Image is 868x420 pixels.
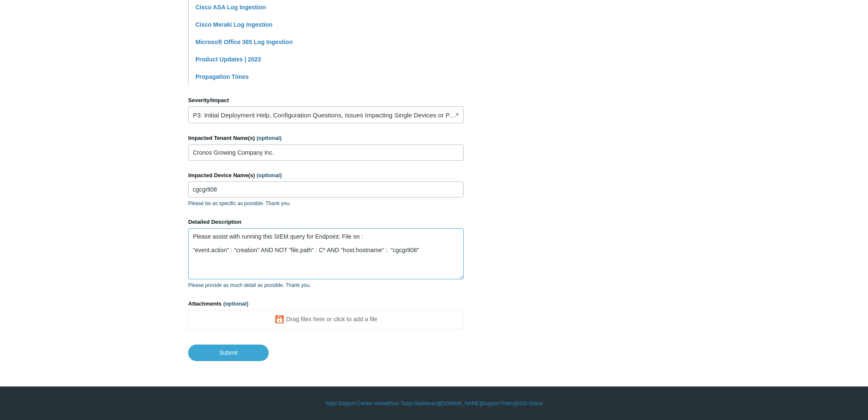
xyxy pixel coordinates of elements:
p: Please provide as much detail as possible. Thank you. [188,281,464,289]
label: Detailed Description [188,218,464,226]
a: Microsoft Office 365 Log Ingestion [195,39,292,45]
span: (optional) [256,135,281,141]
label: Impacted Tenant Name(s) [188,134,464,142]
a: SGN Status [516,400,543,407]
span: (optional) [257,172,282,178]
div: | | | | [188,400,680,407]
p: Please be as specific as possible. Thank you. [188,200,464,207]
span: (optional) [223,300,248,307]
a: Propagation Times [195,73,249,80]
a: Todyl Support Center Home [325,400,388,407]
a: Cisco Meraki Log Ingestion [195,21,273,28]
a: Support Policy [482,400,515,407]
a: Your Todyl Dashboard [389,400,439,407]
label: Severity/Impact [188,96,464,105]
input: Submit [188,345,269,361]
label: Impacted Device Name(s) [188,171,464,180]
a: [DOMAIN_NAME] [440,400,481,407]
a: Product Updates | 2023 [195,56,261,63]
a: P3: Initial Deployment Help, Configuration Questions, Issues Impacting Single Devices or Past Out... [188,106,464,123]
a: Cisco ASA Log Ingestion [195,4,266,11]
label: Attachments [188,300,464,308]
